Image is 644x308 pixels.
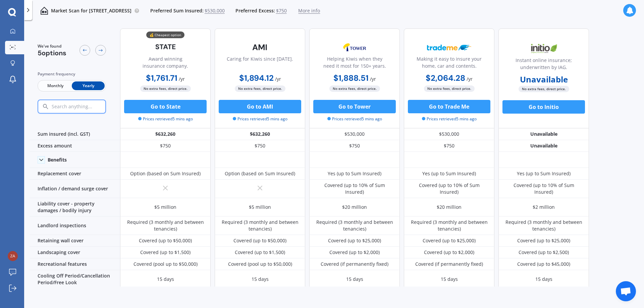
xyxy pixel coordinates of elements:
span: / yr [370,76,376,82]
div: Covered (up to $50,000) [139,237,192,244]
div: Helping Kiwis when they need it most for 150+ years. [315,55,394,72]
div: 💰 Cheapest option [146,32,184,38]
span: No extra fees, direct price. [140,85,191,92]
div: Covered (if permanently fixed) [415,261,483,267]
div: 15 days [535,276,552,283]
div: $20 million [437,204,462,210]
div: Benefits [48,157,67,163]
img: AMI-text-1.webp [238,39,282,56]
button: Go to AMI [219,100,301,113]
div: $750 [120,140,211,152]
span: No extra fees, direct price. [519,86,569,92]
div: Required (3 monthly and between tenancies) [220,219,300,232]
div: Instant online insurance; underwritten by IAG. [504,57,583,73]
div: Required (3 monthly and between tenancies) [125,219,206,232]
div: $530,000 [404,128,494,140]
span: No extra fees, direct price. [329,85,380,92]
span: Yearly [72,81,105,90]
span: Prices retrieved 5 mins ago [233,116,287,122]
button: Go to Initio [502,100,585,114]
div: Landlord inspections [30,217,120,235]
div: $530,000 [309,128,400,140]
div: Covered (up to $25,000) [423,237,476,244]
div: $632,260 [120,128,211,140]
b: $1,894.12 [239,73,274,83]
div: Covered (pool up to $50,000) [228,261,292,267]
div: Covered (up to $25,000) [328,237,381,244]
div: Open chat [616,281,636,301]
div: $5 million [154,204,176,210]
b: $2,064.28 [426,73,465,83]
span: Prices retrieved 5 mins ago [138,116,193,122]
div: Excess amount [30,140,120,152]
div: $20 million [342,204,367,210]
div: Covered (up to 10% of Sum Insured) [314,182,395,195]
span: No extra fees, direct price. [424,85,475,92]
div: $750 [309,140,400,152]
div: Cooling Off Period/Cancellation Period/Free Look [30,270,120,289]
div: Yes (up to Sum Insured) [422,170,476,177]
div: Covered (if permanently fixed) [321,261,388,267]
div: Covered (up to 10% of Sum Insured) [409,182,489,195]
div: Covered (up to $1,500) [140,249,191,256]
button: Go to Tower [313,100,396,113]
div: Option (based on Sum Insured) [225,170,295,177]
div: Inflation / demand surge cover [30,180,120,198]
span: Prices retrieved 5 mins ago [422,116,477,122]
div: Covered (up to $50,000) [233,237,286,244]
span: We've found [38,43,66,49]
div: Making it easy to insure your home, car and contents. [410,55,489,72]
span: Monthly [39,81,72,90]
div: 15 days [346,276,363,283]
span: / yr [467,76,473,82]
span: Preferred Sum Insured: [150,7,204,14]
div: Replacement cover [30,168,120,180]
div: Yes (up to Sum Insured) [517,170,571,177]
b: $1,888.51 [333,73,369,83]
div: Sum insured (incl. GST) [30,128,120,140]
div: $632,260 [215,128,305,140]
img: abbd4ceb0dda5257527a394eb9d0c1ea [8,251,18,261]
div: Covered (up to $2,000) [424,249,474,256]
div: Retaining wall cover [30,235,120,247]
div: Recreational features [30,258,120,270]
div: 15 days [441,276,458,283]
span: More info [298,7,320,14]
div: Landscaping cover [30,247,120,258]
div: Liability cover - property damages / bodily injury [30,198,120,217]
span: $530,000 [205,7,225,14]
div: Unavailable [498,140,589,152]
div: Yes (up to Sum Insured) [328,170,381,177]
div: 15 days [252,276,269,283]
span: No extra fees, direct price. [235,85,285,92]
b: Unavailable [520,76,568,83]
div: Unavailable [498,128,589,140]
span: $750 [276,7,287,14]
div: Covered (up to $45,000) [517,261,570,267]
div: Covered (pool up to $50,000) [133,261,198,267]
div: Required (3 monthly and between tenancies) [503,219,584,232]
span: / yr [275,76,281,82]
div: Covered (up to $25,000) [517,237,570,244]
div: $750 [215,140,305,152]
img: State-text-1.webp [143,39,187,55]
div: Covered (up to $1,500) [235,249,285,256]
div: 15 days [157,276,174,283]
input: Search anything... [51,104,120,110]
img: Tower.webp [332,39,377,56]
div: Caring for Kiwis since [DATE]. [227,55,293,72]
span: 5 options [38,49,66,57]
button: Go to State [124,100,207,113]
button: Go to Trade Me [408,100,490,113]
img: Initio.webp [522,40,566,57]
div: Payment frequency [38,71,106,77]
span: / yr [179,76,185,82]
div: $750 [404,140,494,152]
img: Trademe.webp [427,39,471,56]
span: Prices retrieved 5 mins ago [327,116,382,122]
p: Market Scan for [STREET_ADDRESS] [51,7,131,14]
div: $2 million [533,204,555,210]
div: Option (based on Sum Insured) [130,170,201,177]
div: Required (3 monthly and between tenancies) [409,219,489,232]
div: Covered (up to $2,500) [519,249,569,256]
